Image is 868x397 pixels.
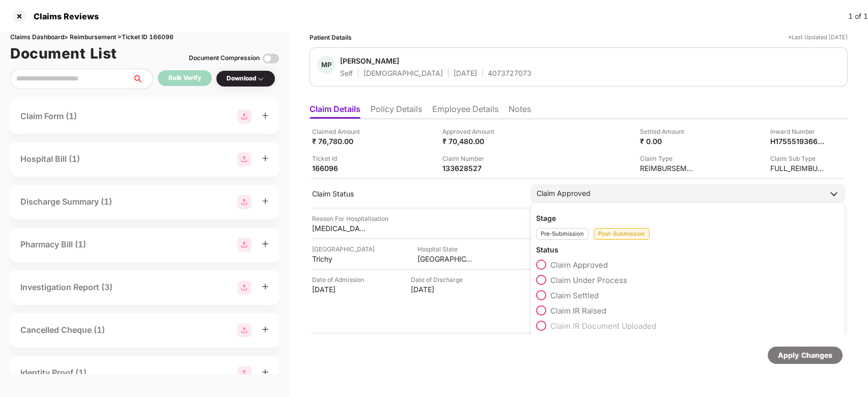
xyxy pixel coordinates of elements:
[442,154,498,163] div: Claim Number
[263,50,279,67] img: svg+xml;base64,PHN2ZyBpZD0iVG9nZ2xlLTMyeDMyIiB4bWxucz0iaHR0cDovL3d3dy53My5vcmcvMjAwMC9zdmciIHdpZH...
[237,280,251,295] img: svg+xml;base64,PHN2ZyBpZD0iR3JvdXBfMjg4MTMiIGRhdGEtbmFtZT0iR3JvdXAgMjg4MTMiIHhtbG5zPSJodHRwOi8vd3...
[640,136,696,146] div: ₹ 0.00
[20,153,80,165] div: Hospital Bill (1)
[312,254,368,264] div: Trichy
[371,104,422,119] li: Policy Details
[340,56,399,66] div: [PERSON_NAME]
[262,283,269,290] span: plus
[20,324,105,336] div: Cancelled Cheque (1)
[432,104,498,119] li: Employee Details
[312,127,368,136] div: Claimed Amount
[262,155,269,162] span: plus
[189,53,260,63] div: Document Compression
[310,33,352,42] div: Patient Details
[770,127,826,136] div: Inward Number
[536,228,589,240] div: Pre-Submission
[829,189,839,199] img: downArrowIcon
[312,214,388,223] div: Reason For Hospitalisation
[169,73,201,83] div: Bulk Verify
[788,33,848,42] div: *Last Updated [DATE]
[442,136,498,146] div: ₹ 70,480.00
[411,275,467,285] div: Date of Discharge
[411,285,467,294] div: [DATE]
[848,11,868,22] div: 1 of 1
[312,244,375,254] div: [GEOGRAPHIC_DATA]
[237,366,251,380] img: svg+xml;base64,PHN2ZyBpZD0iR3JvdXBfMjg4MTMiIGRhdGEtbmFtZT0iR3JvdXAgMjg4MTMiIHhtbG5zPSJodHRwOi8vd3...
[770,136,826,146] div: H1755519366774807046
[20,110,77,123] div: Claim Form (1)
[237,323,251,337] img: svg+xml;base64,PHN2ZyBpZD0iR3JvdXBfMjg4MTMiIGRhdGEtbmFtZT0iR3JvdXAgMjg4MTMiIHhtbG5zPSJodHRwOi8vd3...
[770,154,826,163] div: Claim Sub Type
[312,154,368,163] div: Ticket Id
[550,275,627,285] span: Claim Under Process
[20,238,86,251] div: Pharmacy Bill (1)
[550,260,608,270] span: Claim Approved
[312,163,368,173] div: 166096
[363,68,443,78] div: [DEMOGRAPHIC_DATA]
[20,281,113,294] div: Investigation Report (3)
[770,163,826,173] div: FULL_REIMBURSEMENT
[312,223,368,233] div: [MEDICAL_DATA]
[594,228,650,240] div: Post-Submission
[237,238,251,252] img: svg+xml;base64,PHN2ZyBpZD0iR3JvdXBfMjg4MTMiIGRhdGEtbmFtZT0iR3JvdXAgMjg4MTMiIHhtbG5zPSJodHRwOi8vd3...
[417,244,473,254] div: Hospital State
[20,195,112,208] div: Discharge Summary (1)
[536,245,839,254] div: Status
[640,127,696,136] div: Settled Amount
[454,68,477,78] div: [DATE]
[132,75,153,83] span: search
[262,326,269,333] span: plus
[312,189,520,198] div: Claim Status
[237,152,251,166] img: svg+xml;base64,PHN2ZyBpZD0iR3JvdXBfMjg4MTMiIGRhdGEtbmFtZT0iR3JvdXAgMjg4MTMiIHhtbG5zPSJodHRwOi8vd3...
[312,285,368,294] div: [DATE]
[227,74,265,83] div: Download
[317,56,335,74] div: MP
[640,163,696,173] div: REIMBURSEMENT
[640,154,696,163] div: Claim Type
[262,197,269,205] span: plus
[262,112,269,119] span: plus
[10,42,117,65] h1: Document List
[132,69,153,89] button: search
[237,109,251,124] img: svg+xml;base64,PHN2ZyBpZD0iR3JvdXBfMjg4MTMiIGRhdGEtbmFtZT0iR3JvdXAgMjg4MTMiIHhtbG5zPSJodHRwOi8vd3...
[237,195,251,209] img: svg+xml;base64,PHN2ZyBpZD0iR3JvdXBfMjg4MTMiIGRhdGEtbmFtZT0iR3JvdXAgMjg4MTMiIHhtbG5zPSJodHRwOi8vd3...
[488,68,531,78] div: 4073727073
[550,306,606,316] span: Claim IR Raised
[537,188,591,199] div: Claim Approved
[262,368,269,376] span: plus
[262,240,269,247] span: plus
[257,75,265,83] img: svg+xml;base64,PHN2ZyBpZD0iRHJvcGRvd24tMzJ4MzIiIHhtbG5zPSJodHRwOi8vd3d3LnczLm9yZy8yMDAwL3N2ZyIgd2...
[442,127,498,136] div: Approved Amount
[536,213,839,223] div: Stage
[442,163,498,173] div: 133628527
[778,350,832,361] div: Apply Changes
[27,11,99,21] div: Claims Reviews
[340,68,353,78] div: Self
[550,321,656,331] span: Claim IR Document Uploaded
[312,136,368,146] div: ₹ 76,780.00
[509,104,531,119] li: Notes
[20,366,87,379] div: Identity Proof (1)
[550,291,599,300] span: Claim Settled
[417,254,473,264] div: [GEOGRAPHIC_DATA]
[10,33,279,42] div: Claims Dashboard > Reimbursement > Ticket ID 166096
[310,104,360,119] li: Claim Details
[312,275,368,285] div: Date of Admission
